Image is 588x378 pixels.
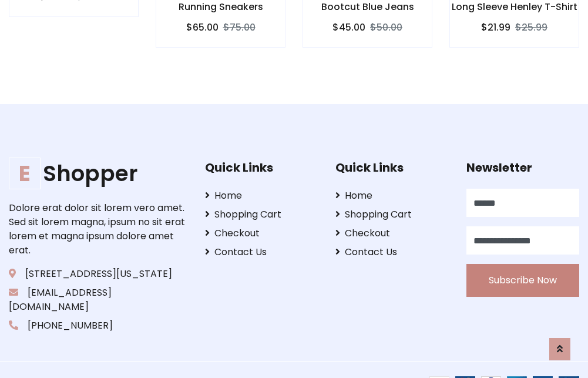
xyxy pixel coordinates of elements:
[335,189,448,203] a: Home
[205,226,318,240] a: Checkout
[9,319,187,333] p: [PHONE_NUMBER]
[515,21,547,34] del: $25.99
[205,245,318,259] a: Contact Us
[9,267,187,281] p: [STREET_ADDRESS][US_STATE]
[303,1,432,12] h6: Bootcut Blue Jeans
[9,160,187,186] a: EShopper
[205,189,318,203] a: Home
[9,160,187,186] h1: Shopper
[466,264,579,297] button: Subscribe Now
[223,21,256,34] del: $75.00
[186,22,219,33] h6: $65.00
[9,201,187,257] p: Dolore erat dolor sit lorem vero amet. Sed sit lorem magna, ipsum no sit erat lorem et magna ipsu...
[205,160,318,175] h5: Quick Links
[370,21,402,34] del: $50.00
[156,1,285,12] h6: Running Sneakers
[335,226,448,240] a: Checkout
[335,160,448,175] h5: Quick Links
[205,208,318,222] a: Shopping Cart
[335,245,448,259] a: Contact Us
[450,1,579,12] h6: Long Sleeve Henley T-Shirt
[9,286,187,314] p: [EMAIL_ADDRESS][DOMAIN_NAME]
[335,208,448,222] a: Shopping Cart
[9,158,41,189] span: E
[466,160,579,175] h5: Newsletter
[481,22,510,33] h6: $21.99
[332,22,365,33] h6: $45.00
